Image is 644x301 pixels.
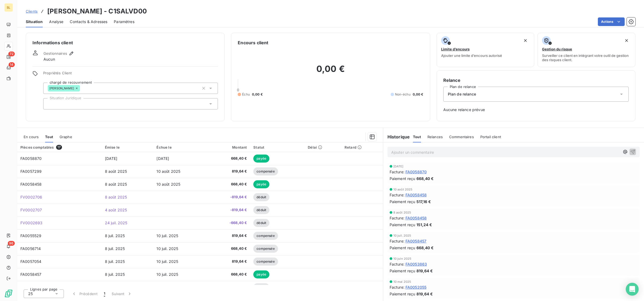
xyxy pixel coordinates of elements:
span: Facture : [390,284,404,290]
button: Limite d’encoursAjouter une limite d’encours autorisé [437,33,535,67]
span: 1 [104,291,105,296]
span: payée [253,270,269,278]
span: 14 [9,62,15,67]
span: FA0057054 [20,259,41,264]
a: Clients [26,9,38,14]
span: 668,40 € [211,182,247,187]
span: compensée [253,167,278,175]
span: Tout [413,135,421,139]
span: [PERSON_NAME] [49,87,74,90]
span: 10 mai 2025 [393,280,411,283]
span: FA0058458 [405,192,427,198]
span: FV0002707 [20,208,42,212]
span: Facture : [390,261,404,267]
img: Logo LeanPay [4,289,13,298]
span: 0,00 € [252,92,263,97]
span: 10 juin 2025 [393,257,412,260]
span: FA0055529 [20,233,41,238]
span: 517,16 € [416,199,431,204]
h2: 0,00 € [238,64,423,80]
span: [DATE] [105,156,118,161]
span: Limite d’encours [441,47,470,51]
span: 8 juil. 2025 [105,246,125,251]
div: Pièces comptables [20,145,98,150]
span: 668,40 € [211,246,247,251]
span: 8 juil. 2025 [105,259,125,264]
span: compensée [253,232,278,240]
span: FA0058870 [405,169,427,175]
span: 8 juil. 2025 [105,233,125,238]
button: 1 [101,288,108,299]
span: 24 juil. 2025 [105,221,127,225]
div: Délai [308,145,338,149]
h6: Encours client [238,39,268,46]
span: 10 juil. 2025 [156,259,178,264]
span: déduit [253,283,269,291]
span: Paiement reçu [390,245,415,251]
span: déduit [253,193,269,201]
span: 10 août 2025 [393,188,413,191]
span: 17 [56,145,62,150]
span: Commentaires [449,135,474,139]
span: Relances [427,135,443,139]
span: 10 juil. 2025 [393,234,411,237]
input: Ajouter une valeur [48,101,52,106]
button: Gestion du risqueSurveiller ce client en intégrant votre outil de gestion des risques client. [537,33,635,67]
span: 819,64 € [416,291,433,297]
span: 8 août 2025 [105,182,127,186]
span: -819,64 € [211,194,247,200]
span: compensée [253,245,278,253]
span: Analyse [49,19,63,24]
span: 8 août 2025 [105,169,127,174]
span: payée [253,180,269,188]
span: 668,40 € [211,156,247,161]
span: Plan de relance [448,91,476,97]
span: FA0058457 [20,272,41,277]
span: -819,64 € [211,207,247,213]
span: Tout [45,135,53,139]
span: 151,24 € [416,222,432,227]
span: Facture : [390,215,404,221]
span: Facture : [390,238,404,244]
span: Facture : [390,169,404,175]
span: -668,40 € [211,220,247,226]
span: 819,64 € [211,169,247,174]
span: FA0058458 [405,215,427,221]
span: déduit [253,219,269,227]
span: FA0057299 [20,169,42,174]
input: Ajouter une valeur [80,86,84,91]
span: [DATE] [156,156,169,161]
span: FA0053863 [405,261,427,267]
button: Suivant [108,288,136,299]
span: Surveiller ce client en intégrant votre outil de gestion des risques client. [542,53,631,62]
span: Contacts & Adresses [70,19,107,24]
span: 8 août 2025 [105,195,127,199]
span: 72 [8,52,15,56]
div: SL [4,3,13,12]
span: 96 [8,241,15,246]
div: Montant [211,145,247,149]
h3: [PERSON_NAME] - C1SALVD00 [47,6,147,16]
span: Gestionnaires [43,51,67,56]
span: Clients [26,9,38,13]
span: Paiement reçu [390,291,415,297]
span: Graphe [60,135,72,139]
span: Portail client [480,135,501,139]
span: FA0052055 [405,284,426,290]
button: Précédent [68,288,101,299]
span: 8 juil. 2025 [105,272,125,277]
span: Aucun [43,57,55,62]
span: déduit [253,206,269,214]
div: Émise le [105,145,150,149]
span: Propriétés Client [43,71,218,78]
span: 668,40 € [416,245,434,251]
span: 10 juil. 2025 [156,272,178,277]
span: Paiement reçu [390,176,415,181]
h6: Relance [443,77,629,83]
h6: Informations client [32,39,218,46]
span: 668,40 € [416,176,434,181]
span: 668,40 € [211,272,247,277]
span: FA0058457 [405,238,426,244]
h6: Historique [383,134,410,140]
span: Situation [26,19,43,24]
